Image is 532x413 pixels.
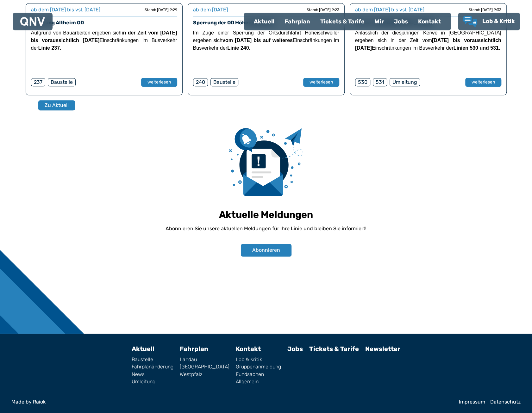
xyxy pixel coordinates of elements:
a: Aktuell [132,345,154,353]
a: Made by Raiok [11,399,454,404]
a: Fundsachen [236,372,281,377]
div: 237 [31,78,45,86]
a: Sperrung Altheim OD [31,20,84,26]
a: Fahrplan [279,13,315,30]
a: Impressum [459,399,485,404]
a: Landau [180,357,229,362]
span: Aufgrund von Bauarbeiten ergeben sich Einschränkungen im Busverkehr der [31,30,177,51]
div: 240 [193,78,208,86]
a: News [132,372,173,377]
h1: Aktuelle Meldungen [219,209,313,220]
div: ab dem [DATE] [193,6,228,14]
div: ab dem [DATE] bis vsl. [DATE] [355,6,424,14]
div: Stand: [DATE] 9:29 [145,7,177,12]
a: Datenschutz [490,399,521,404]
strong: Linie 240. [227,45,250,51]
button: weiterlesen [303,78,339,87]
a: Jobs [389,13,413,30]
strong: Linien 530 und 531. [453,45,500,51]
img: newsletter [229,128,303,196]
div: Stand: [DATE] 9:33 [469,7,501,12]
strong: Linie 237. [38,45,61,51]
button: Zu Aktuell [38,100,75,110]
a: Baustelle [132,357,173,362]
a: Westpfalz [180,372,229,377]
div: Baustelle [210,78,238,86]
a: Wir [370,13,389,30]
button: weiterlesen [141,78,177,87]
a: Fahrplanänderung [132,364,173,369]
button: Abonnieren [241,244,291,256]
button: weiterlesen [465,78,501,87]
a: Fahrplan [180,345,208,353]
a: Tickets & Tarife [315,13,370,30]
span: Abonnieren [252,246,280,254]
div: Baustelle [48,78,76,86]
a: Tickets & Tarife [309,345,359,353]
a: Aktuell [249,13,279,30]
a: Umleitung [132,379,173,384]
div: 530 [355,78,370,86]
a: Kontakt [413,13,446,30]
a: Sperrung der OD Höheischweiler [193,20,275,26]
p: Abonnieren Sie unsere aktuellen Meldungen für Ihre Linie und bleiben Sie informiert! [166,225,366,232]
span: Lob & Kritik [482,18,515,25]
a: Lob & Kritik [236,357,281,362]
div: Umleitung [390,78,420,86]
strong: vom [DATE] bis auf weiteres [222,38,293,43]
a: Lob & Kritik [463,16,515,27]
a: Allgemein [236,379,281,384]
div: 531 [373,78,387,86]
img: QNV Logo [20,17,45,26]
a: QNV Logo [20,15,45,28]
a: Gruppenanmeldung [236,364,281,369]
a: Jobs [287,345,303,353]
div: ab dem [DATE] bis vsl. [DATE] [31,6,100,14]
a: Newsletter [365,345,400,353]
div: Stand: [DATE] 9:23 [307,7,339,12]
a: [GEOGRAPHIC_DATA] [180,364,229,369]
a: Kontakt [236,345,261,353]
span: Anlässlich der diesjährigen Kerwe in [GEOGRAPHIC_DATA] ergeben sich in der Zeit vom Einschränkung... [355,30,501,51]
span: Im Zuge einer Sperrung der Ortsdurchfahrt Höheischweiler ergeben sich Einschränkungen im Busverke... [193,30,339,51]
